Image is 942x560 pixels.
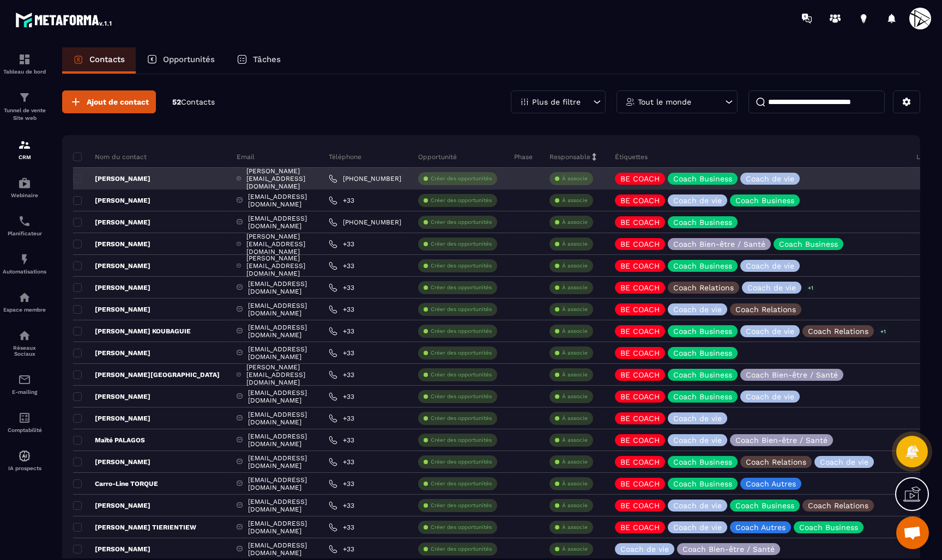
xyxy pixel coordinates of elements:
a: +33 [329,545,354,553]
p: BE COACH [620,349,660,357]
img: formation [18,53,31,66]
a: Tâches [226,47,292,74]
p: BE COACH [620,524,660,531]
p: Coach Business [673,371,732,379]
p: Coach Relations [735,306,796,313]
p: Coach de vie [820,458,868,466]
p: [PERSON_NAME] [73,349,150,357]
img: scheduler [18,215,31,228]
a: +33 [329,283,354,292]
p: Étiquettes [615,153,648,161]
p: BE COACH [620,436,660,444]
p: Créer des opportunités [431,284,492,291]
p: Créer des opportunités [431,197,492,204]
p: Espace membre [3,307,46,313]
p: [PERSON_NAME] TIERIENTIEW [73,523,196,532]
p: Tableau de bord [3,69,46,75]
p: Coach Bien-être / Santé [683,545,775,553]
p: Coach Business [735,197,794,204]
a: schedulerschedulerPlanificateur [3,206,46,245]
a: +33 [329,436,354,445]
p: Maïté PALAGOS [73,436,145,445]
a: +33 [329,327,354,336]
a: +33 [329,523,354,532]
p: Coach Business [673,218,732,226]
a: +33 [329,392,354,401]
p: Coach de vie [620,545,669,553]
p: À associe [562,218,588,226]
p: Réseaux Sociaux [3,345,46,357]
p: Nom du contact [73,153,147,161]
p: À associe [562,240,588,248]
p: Créer des opportunités [431,458,492,466]
p: Créer des opportunités [431,545,492,553]
p: [PERSON_NAME] [73,414,150,423]
p: [PERSON_NAME] [73,501,150,510]
p: À associe [562,458,588,466]
p: À associe [562,306,588,313]
a: +33 [329,458,354,466]
p: Coach Business [799,524,858,531]
p: Coach Relations [808,327,868,335]
p: Coach de vie [746,393,794,400]
p: [PERSON_NAME] KOUBAGUIE [73,327,191,336]
p: BE COACH [620,458,660,466]
p: Téléphone [329,153,361,161]
p: Créer des opportunités [431,436,492,444]
p: BE COACH [620,306,660,313]
p: À associe [562,524,588,531]
img: email [18,373,31,386]
p: +1 [804,282,817,294]
p: À associe [562,284,588,291]
p: Tunnel de vente Site web [3,107,46,122]
p: Responsable [549,153,590,161]
p: [PERSON_NAME] [73,305,150,314]
p: [PERSON_NAME] [73,218,150,227]
p: À associe [562,327,588,335]
p: Créer des opportunités [431,393,492,400]
span: Ajout de contact [87,96,149,107]
p: BE COACH [620,480,660,488]
p: Coach Bien-être / Santé [746,371,838,379]
img: automations [18,449,31,462]
p: Créer des opportunités [431,240,492,248]
p: BE COACH [620,502,660,509]
p: 52 [172,97,215,107]
p: Carro-Line TORQUE [73,479,158,488]
p: Créer des opportunités [431,524,492,531]
img: logo [15,10,113,29]
p: BE COACH [620,393,660,400]
p: Coach Business [673,393,732,400]
p: Phase [514,153,533,161]
a: formationformationCRM [3,130,46,168]
img: automations [18,291,31,304]
p: BE COACH [620,175,660,182]
img: social-network [18,329,31,342]
img: formation [18,138,31,151]
p: Coach de vie [673,306,722,313]
a: +33 [329,370,354,379]
p: Coach Business [673,349,732,357]
p: À associe [562,480,588,488]
p: [PERSON_NAME] [73,196,150,205]
span: Contacts [181,98,215,106]
p: À associe [562,371,588,379]
p: [PERSON_NAME][GEOGRAPHIC_DATA] [73,370,220,379]
p: Coach Relations [746,458,806,466]
p: Automatisations [3,269,46,275]
a: [PHONE_NUMBER] [329,218,401,227]
p: [PERSON_NAME] [73,458,150,466]
p: [PERSON_NAME] [73,174,150,183]
p: BE COACH [620,284,660,291]
p: Contacts [89,54,125,64]
a: +33 [329,305,354,314]
p: Tâches [253,54,281,64]
a: automationsautomationsEspace membre [3,283,46,321]
p: Email [237,153,255,161]
a: +33 [329,261,354,270]
p: À associe [562,262,588,270]
a: Opportunités [136,47,226,74]
p: Créer des opportunités [431,480,492,488]
p: À associe [562,197,588,204]
a: +33 [329,240,354,248]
